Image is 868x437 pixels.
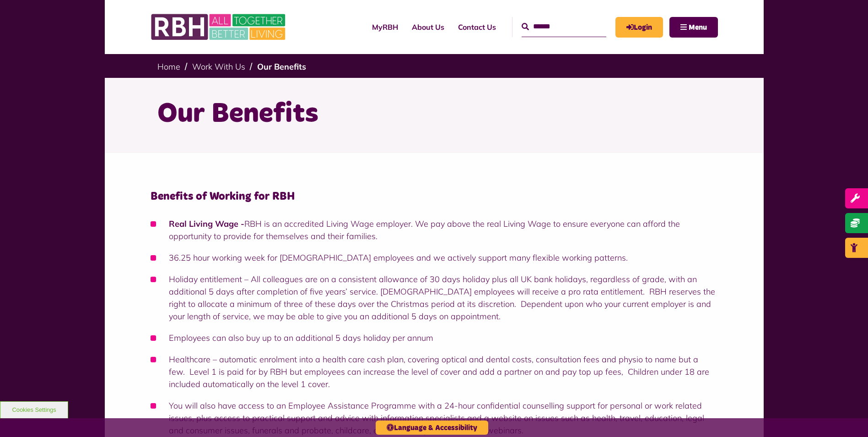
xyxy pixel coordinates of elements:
a: Our Benefits [257,61,306,72]
a: MyRBH [615,17,663,38]
li: Holiday entitlement – All colleagues are on a consistent allowance of 30 days holiday plus all UK... [151,273,718,322]
h1: Our Benefits [157,96,711,132]
img: RBH [151,9,288,45]
li: RBH is an accredited Living Wage employer. We pay above the real Living Wage to ensure everyone c... [151,218,718,242]
span: Menu [689,24,707,31]
h4: Benefits of Working for RBH [151,190,718,204]
a: Home [157,61,180,72]
strong: Real Living Wage - [169,218,244,229]
li: 36.25 hour working week for [DEMOGRAPHIC_DATA] employees and we actively support many flexible wo... [151,251,718,264]
a: About Us [405,15,451,39]
a: Contact Us [451,15,503,39]
iframe: Netcall Web Assistant for live chat [827,396,868,437]
li: Healthcare – automatic enrolment into a health care cash plan, covering optical and dental costs,... [151,353,718,390]
button: Language & Accessibility [376,421,488,435]
li: You will also have access to an Employee Assistance Programme with a 24-hour confidential counsel... [151,399,718,437]
a: MyRBH [365,15,405,39]
li: Employees can also buy up to an additional 5 days holiday per annum [151,332,718,344]
button: Navigation [669,17,718,38]
a: Work With Us [192,61,245,72]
